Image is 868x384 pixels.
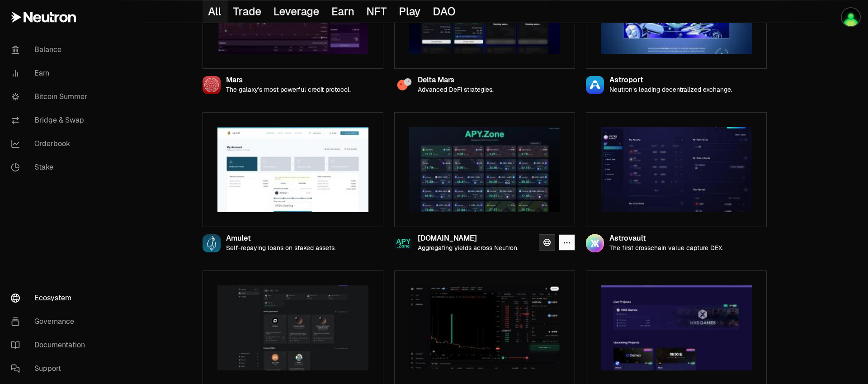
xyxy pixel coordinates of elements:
a: Ecosystem [4,286,98,310]
button: Trade [228,0,268,23]
div: [DOMAIN_NAME] [418,235,519,242]
p: Aggregating yields across Neutron. [418,244,519,252]
p: Advanced DeFi strategies. [418,86,494,94]
button: Play [393,0,427,23]
div: Mars [226,76,351,84]
div: Astrovault [609,235,723,242]
p: The galaxy's most powerful credit protocol. [226,86,351,94]
a: Support [4,357,98,380]
button: Earn [326,0,361,23]
button: DAO [427,0,462,23]
div: Delta Mars [418,76,494,84]
p: Self-repaying loans on staked assets. [226,244,336,252]
a: Stake [4,156,98,179]
a: Orderbook [4,132,98,156]
a: Bridge & Swap [4,109,98,132]
button: Leverage [268,0,326,23]
img: Duality preview image [409,285,560,370]
a: Governance [4,310,98,333]
p: The first crosschain value capture DEX. [609,244,723,252]
a: Balance [4,38,98,62]
img: Apy.Zone preview image [409,127,560,212]
img: DAODAO preview image [217,285,368,370]
button: All [203,0,228,23]
a: Bitcoin Summer [4,85,98,109]
a: Earn [4,62,98,85]
img: Eclipse preview image [601,285,752,370]
button: NFT [361,0,394,23]
img: Chris [842,8,860,26]
p: Neutron’s leading decentralized exchange. [609,86,732,94]
img: Astrovault preview image [601,127,752,212]
div: Astroport [609,76,732,84]
a: Documentation [4,333,98,357]
img: Amulet preview image [217,127,368,212]
div: Amulet [226,235,336,242]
